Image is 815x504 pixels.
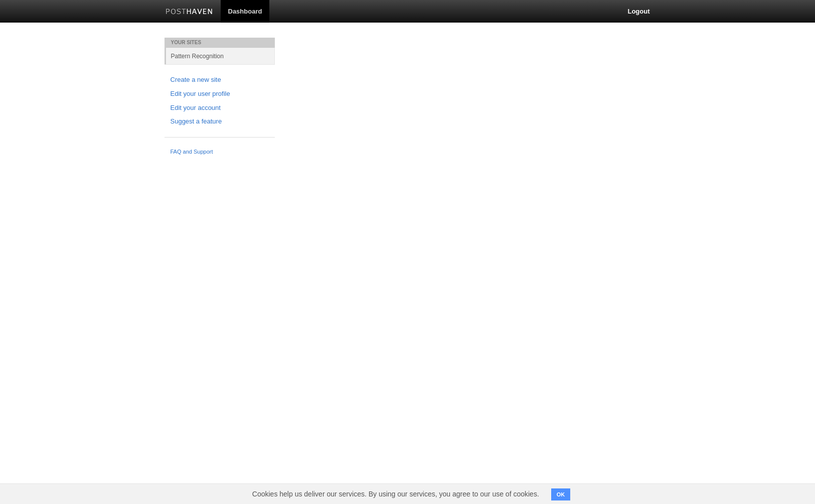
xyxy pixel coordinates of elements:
[165,38,275,48] li: Your Sites
[242,484,549,504] span: Cookies help us deliver our services. By using our services, you agree to our use of cookies.
[166,9,213,16] img: Posthaven-bar
[551,488,571,500] button: OK
[171,89,269,99] a: Edit your user profile
[171,75,269,85] a: Create a new site
[171,148,269,157] a: FAQ and Support
[171,116,269,127] a: Suggest a feature
[171,103,269,113] a: Edit your account
[166,48,275,64] a: Pattern Recognition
